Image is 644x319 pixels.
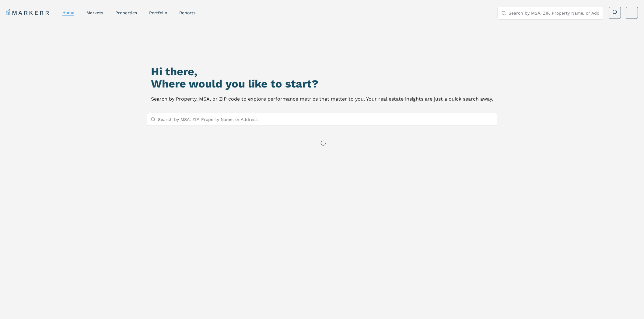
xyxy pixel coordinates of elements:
[509,7,600,19] input: Search by MSA, ZIP, Property Name, or Address
[86,10,103,15] a: markets
[115,10,137,15] a: properties
[158,113,493,125] input: Search by MSA, ZIP, Property Name, or Address
[6,9,50,17] a: MARKERR
[151,66,493,78] h1: Hi there,
[151,95,493,103] p: Search by Property, MSA, or ZIP code to explore performance metrics that matter to you. Your real...
[149,10,167,15] a: Portfolio
[151,78,493,90] h2: Where would you like to start?
[179,10,195,15] a: reports
[62,10,74,15] a: home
